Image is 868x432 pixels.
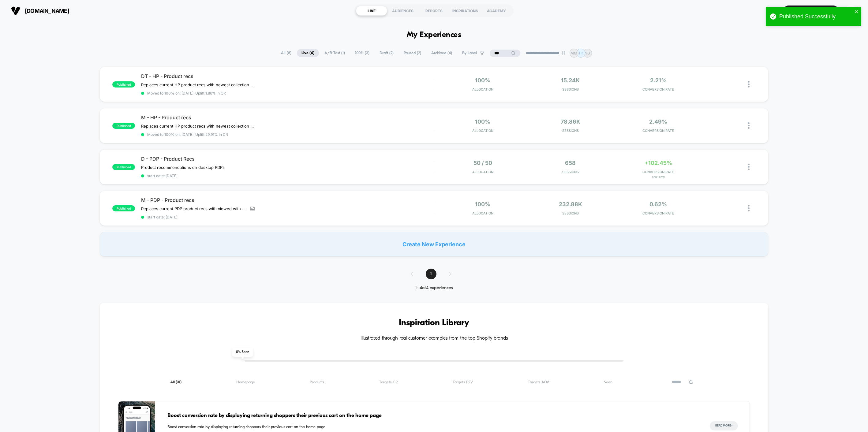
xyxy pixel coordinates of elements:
[616,170,701,174] span: CONVERSION RATE
[118,318,750,328] h3: Inspiration Library
[710,421,738,430] button: Read More>
[748,81,750,88] img: close
[310,380,324,385] span: Products
[399,49,426,57] span: Paused ( 2 )
[167,412,698,420] span: Boost conversion rate by displaying returning shoppers their previous cart on the home page
[562,51,565,55] img: end
[141,124,255,128] span: Replaces current HP product recs with newest collection (pre fall 2025)
[604,380,612,385] span: Seen
[427,49,457,57] span: Archived ( 4 )
[748,205,750,211] img: close
[375,49,398,57] span: Draft ( 2 )
[559,201,582,207] span: 232.88k
[528,128,613,133] span: Sessions
[141,197,434,203] span: M - PDP - Product recs
[528,211,613,215] span: Sessions
[472,170,493,174] span: Allocation
[578,51,583,55] p: TH
[387,6,418,16] div: AUDIENCES
[528,170,613,174] span: Sessions
[748,164,750,170] img: close
[141,206,246,211] span: Replaces current PDP product recs with viewed with recently viewed strategy.
[462,51,477,55] span: By Label
[843,5,859,17] button: TH
[571,51,577,55] p: MM
[356,6,387,16] div: LIVE
[472,211,493,215] span: Allocation
[276,49,296,57] span: All ( 8 )
[472,128,493,133] span: Allocation
[112,205,135,211] span: published
[748,122,750,129] img: close
[528,87,613,91] span: Sessions
[473,160,492,166] span: 50 / 50
[141,114,434,121] span: M - HP - Product recs
[561,118,580,125] span: 78.86k
[475,118,490,125] span: 100%
[236,380,255,385] span: Homepage
[426,269,436,279] span: 1
[845,5,857,17] div: TH
[118,336,750,341] h4: Illustrated through real customer examples from the top Shopify brands
[616,211,701,215] span: CONVERSION RATE
[147,91,226,95] span: Moved to 100% on: [DATE] . Uplift: 1.86% in CR
[232,348,253,357] span: 0 % Seen
[616,87,701,91] span: CONVERSION RATE
[650,77,667,84] span: 2.21%
[528,380,549,385] span: Targets AOV
[481,6,512,16] div: ACADEMY
[141,73,434,79] span: DT - HP - Product recs
[649,201,667,207] span: 0.62%
[779,13,853,20] div: Published Successfully
[379,380,398,385] span: Targets CR
[100,232,768,256] div: Create New Experience
[170,380,181,385] span: All
[147,132,228,137] span: Moved to 100% on: [DATE] . Uplift: 29.91% in CR
[453,380,473,385] span: Targets PSV
[561,77,580,84] span: 15.24k
[450,6,481,16] div: INSPIRATIONS
[405,285,464,291] div: 1 - 4 of 4 experiences
[141,82,255,87] span: Replaces current HP product recs with newest collection (pre fall 2025)
[141,165,225,170] span: Product recommendations on desktop PDPs
[320,49,350,57] span: A/B Test ( 1 )
[418,6,450,16] div: REPORTS
[472,87,493,91] span: Allocation
[649,118,667,125] span: 2.49%
[855,9,859,15] button: close
[112,123,135,129] span: published
[9,6,71,16] button: [DOMAIN_NAME]
[350,49,374,57] span: 100% ( 3 )
[112,81,135,88] span: published
[176,380,181,384] span: ( 31 )
[141,215,434,219] span: start date: [DATE]
[167,424,698,430] span: Boost conversion rate by displaying returning shoppers their previous cart on the home page
[616,128,701,133] span: CONVERSION RATE
[475,201,490,207] span: 100%
[25,8,69,14] span: [DOMAIN_NAME]
[141,156,434,162] span: D - PDP - Product Recs
[565,160,576,166] span: 658
[475,77,490,84] span: 100%
[297,49,319,57] span: Live ( 4 )
[645,160,672,166] span: +102.45%
[112,164,135,170] span: published
[585,51,590,55] p: NG
[616,176,701,179] span: for 1 Row
[11,6,20,15] img: Visually logo
[141,173,434,178] span: start date: [DATE]
[407,31,462,39] h1: My Experiences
